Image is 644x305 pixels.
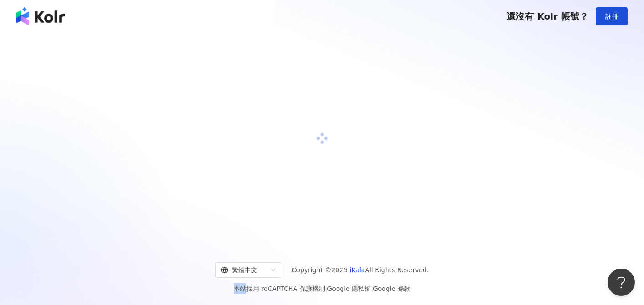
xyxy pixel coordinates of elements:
[325,285,327,292] span: |
[327,285,371,292] a: Google 隱私權
[596,7,628,25] button: 註冊
[16,7,65,25] img: logo
[506,11,588,22] span: 還沒有 Kolr 帳號？
[371,285,373,292] span: |
[373,285,410,292] a: Google 條款
[350,266,365,274] a: iKala
[608,269,635,296] iframe: Help Scout Beacon - Open
[292,264,429,275] span: Copyright © 2025 All Rights Reserved.
[221,263,267,277] div: 繁體中文
[234,283,410,294] span: 本站採用 reCAPTCHA 保護機制
[605,13,618,20] span: 註冊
